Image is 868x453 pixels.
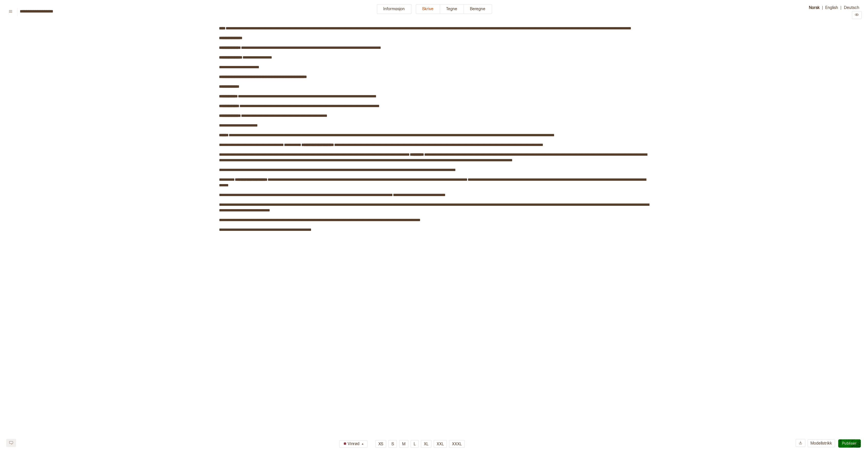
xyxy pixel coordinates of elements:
button: XL [421,440,432,448]
div: Vinrød [342,440,361,448]
a: Beregne [464,4,492,19]
button: Norsk [806,4,822,11]
button: XXL [434,440,447,448]
button: Beregne [464,4,492,14]
button: Skrive [416,4,440,14]
button: L [411,440,419,448]
button: Modellstrikk [808,439,835,447]
button: Tegne [440,4,464,14]
a: Skrive [416,4,440,19]
button: English [823,4,841,11]
button: Informasjon [377,4,412,14]
button: Vinrød [339,440,368,448]
svg: Preview [855,13,859,17]
a: Preview [852,13,862,18]
span: Publiser [842,441,857,446]
button: XXXL [449,440,465,448]
a: Tegne [440,4,464,19]
button: Preview [852,11,862,19]
button: XS [375,440,386,448]
button: S [388,440,397,448]
div: | | [798,4,862,19]
button: Publiser [838,439,861,448]
button: Deutsch [841,4,862,11]
button: M [399,440,409,448]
